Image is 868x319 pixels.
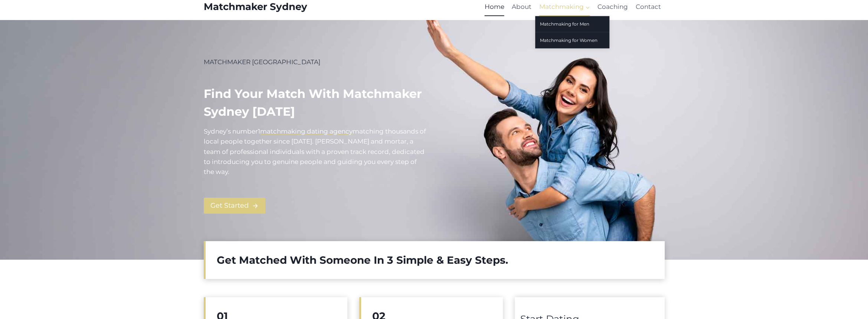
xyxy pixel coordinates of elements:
[258,128,260,135] mark: 1
[260,128,353,135] a: matchmaking dating agency
[204,85,428,121] h1: Find your match with Matchmaker Sydney [DATE]
[204,126,428,177] p: Sydney’s number atching thousands of local people together since [DATE]. [PERSON_NAME] and mortar...
[217,252,654,268] h2: Get Matched With Someone In 3 Simple & Easy Steps.​
[535,16,609,32] a: Matchmaking for Men
[535,32,609,48] a: Matchmaking for Women
[204,1,307,13] a: Matchmaker Sydney
[204,57,428,67] p: MATCHMAKER [GEOGRAPHIC_DATA]
[204,198,265,214] a: Get Started
[353,128,359,135] mark: m
[210,200,249,211] span: Get Started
